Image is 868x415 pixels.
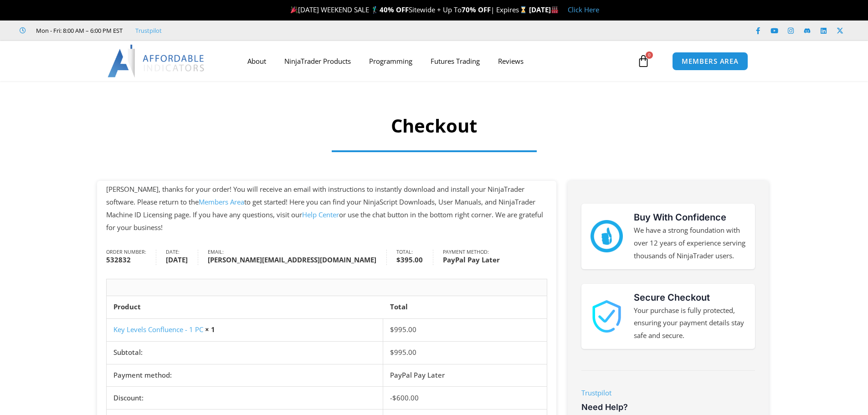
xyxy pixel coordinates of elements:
[208,250,386,265] li: Email:
[421,51,489,72] a: Futures Trading
[396,255,423,264] bdi: 395.00
[108,45,205,77] img: LogoAI | Affordable Indicators – NinjaTrader
[390,348,394,357] span: $
[489,51,533,72] a: Reviews
[208,255,376,265] strong: [PERSON_NAME][EMAIL_ADDRESS][DOMAIN_NAME]
[390,325,416,334] bdi: 995.00
[634,224,746,262] p: We have a strong foundation with over 12 years of experience serving thousands of NinjaTrader users.
[106,255,146,265] strong: 532832
[646,51,653,59] span: 0
[529,5,559,14] strong: [DATE]
[396,250,433,265] li: Total:
[113,325,203,334] a: Key Levels Confluence - 1 PC
[392,393,396,402] span: $
[179,113,689,138] h1: Checkout
[390,393,392,402] span: -
[291,6,298,13] img: 🎉
[390,348,416,357] span: 995.00
[302,210,339,219] a: Help Center
[396,255,401,264] span: $
[107,386,384,409] th: Discount:
[107,296,384,318] th: Product
[288,5,529,14] span: [DATE] WEEKEND SALE 🏌️‍♂️ Sitewide + Up To | Expires
[443,250,509,265] li: Payment method:
[107,364,384,387] th: Payment method:
[634,304,746,343] p: Your purchase is fully protected, ensuring your payment details stay safe and secure.
[275,51,360,72] a: NinjaTrader Products
[581,388,611,397] a: Trustpilot
[166,255,188,265] strong: [DATE]
[383,364,547,387] td: PayPal Pay Later
[107,341,384,364] th: Subtotal:
[581,402,755,412] h3: Need Help?
[591,220,623,252] img: mark thumbs good 43913 | Affordable Indicators – NinjaTrader
[238,51,275,72] a: About
[380,5,409,14] strong: 40% OFF
[205,325,215,334] strong: × 1
[672,52,748,71] a: MEMBERS AREA
[383,296,547,318] th: Total
[106,250,156,265] li: Order number:
[568,5,599,14] a: Click Here
[634,291,746,304] h3: Secure Checkout
[106,183,547,234] p: [PERSON_NAME], thanks for your order! You will receive an email with instructions to instantly do...
[135,25,162,36] a: Trustpilot
[34,25,123,36] span: Mon - Fri: 8:00 AM – 6:00 PM EST
[551,6,558,13] img: 🏭
[462,5,491,14] strong: 70% OFF
[443,255,500,265] strong: PayPal Pay Later
[682,58,739,65] span: MEMBERS AREA
[392,393,419,402] span: 600.00
[520,6,527,13] img: ⌛
[360,51,421,72] a: Programming
[238,51,635,72] nav: Menu
[634,210,746,224] h3: Buy With Confidence
[166,250,198,265] li: Date:
[390,325,394,334] span: $
[591,300,623,333] img: 1000913 | Affordable Indicators – NinjaTrader
[623,48,663,74] a: 0
[199,197,244,206] a: Members Area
